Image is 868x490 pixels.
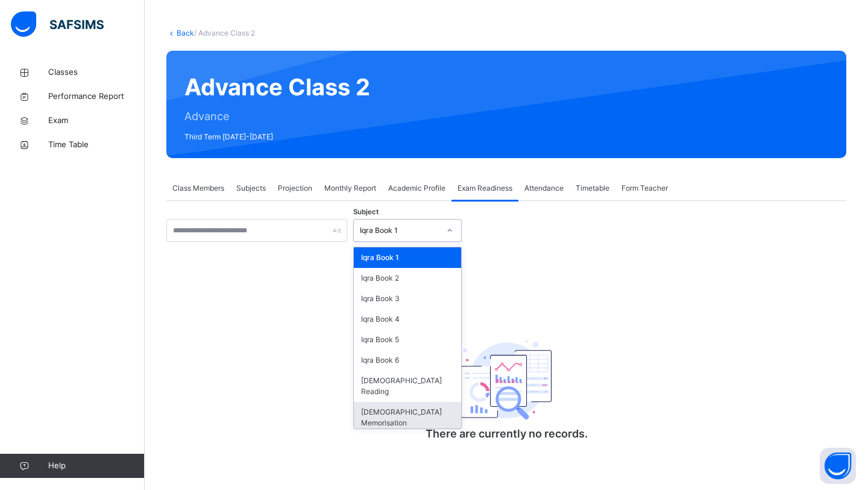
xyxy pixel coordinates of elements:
[172,183,224,194] span: Class Members
[386,307,627,460] div: There are currently no records.
[458,183,512,194] span: Exam Readiness
[354,350,461,371] div: Iqra Book 6
[324,183,376,194] span: Monthly Report
[354,371,461,402] div: [DEMOGRAPHIC_DATA] Reading
[48,66,145,78] span: Classes
[177,28,194,37] a: Back
[354,268,461,288] div: Iqra Book 2
[354,402,461,433] div: [DEMOGRAPHIC_DATA] Memorisation
[388,183,445,194] span: Academic Profile
[354,309,461,329] div: Iqra Book 4
[360,225,439,236] div: Iqra Book 1
[48,460,144,472] span: Help
[194,28,255,37] span: / Advance Class 2
[621,183,668,194] span: Form Teacher
[11,11,104,37] img: safsims
[48,115,145,127] span: Exam
[236,183,266,194] span: Subjects
[386,425,627,442] p: There are currently no records.
[48,91,145,103] span: Performance Report
[354,329,461,350] div: Iqra Book 5
[278,183,312,194] span: Projection
[524,183,564,194] span: Attendance
[461,340,552,420] img: classEmptyState.7d4ec5dc6d57f4e1adfd249b62c1c528.svg
[820,448,856,484] button: Open asap
[354,247,461,268] div: Iqra Book 1
[354,288,461,309] div: Iqra Book 3
[353,207,379,217] span: Subject
[48,139,145,151] span: Time Table
[576,183,609,194] span: Timetable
